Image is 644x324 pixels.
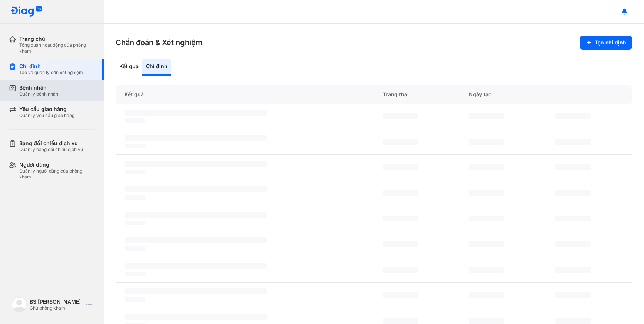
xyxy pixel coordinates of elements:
[116,37,202,48] h3: Chẩn đoán & Xét nghiệm
[125,272,145,276] span: ‌
[383,241,418,247] span: ‌
[555,292,591,298] span: ‌
[19,113,74,118] div: Quản lý yêu cầu giao hàng
[383,318,418,324] span: ‌
[125,186,267,192] span: ‌
[469,267,504,273] span: ‌
[19,36,95,42] div: Trang chủ
[555,216,591,221] span: ‌
[30,305,83,311] div: Chủ phòng khám
[469,216,504,221] span: ‌
[30,298,83,305] div: BS [PERSON_NAME]
[125,170,145,174] span: ‌
[125,263,267,269] span: ‌
[383,164,418,170] span: ‌
[116,59,142,76] div: Kết quả
[555,190,591,196] span: ‌
[125,110,267,116] span: ‌
[383,216,418,221] span: ‌
[555,241,591,247] span: ‌
[383,292,418,298] span: ‌
[555,267,591,273] span: ‌
[19,63,83,70] div: Chỉ định
[116,85,374,104] div: Kết quả
[125,314,267,320] span: ‌
[19,42,95,54] div: Tổng quan hoạt động của phòng khám
[125,297,145,302] span: ‌
[580,36,632,50] button: Tạo chỉ định
[125,221,145,225] span: ‌
[125,118,145,123] span: ‌
[383,139,418,145] span: ‌
[19,140,83,147] div: Bảng đối chiếu dịch vụ
[383,113,418,119] span: ‌
[125,212,267,218] span: ‌
[125,161,267,167] span: ‌
[19,84,58,91] div: Bệnh nhân
[125,195,145,200] span: ‌
[19,161,95,168] div: Người dùng
[125,246,145,251] span: ‌
[469,241,504,247] span: ‌
[374,85,460,104] div: Trạng thái
[125,288,267,294] span: ‌
[125,144,145,148] span: ‌
[12,297,27,312] img: logo
[555,139,591,145] span: ‌
[19,168,95,180] div: Quản lý người dùng của phòng khám
[555,164,591,170] span: ‌
[19,70,83,76] div: Tạo và quản lý đơn xét nghiệm
[469,190,504,196] span: ‌
[19,106,74,113] div: Yêu cầu giao hàng
[10,6,42,17] img: logo
[125,135,267,141] span: ‌
[19,91,58,97] div: Quản lý bệnh nhân
[469,113,504,119] span: ‌
[469,164,504,170] span: ‌
[383,267,418,273] span: ‌
[555,113,591,119] span: ‌
[460,85,546,104] div: Ngày tạo
[19,147,83,153] div: Quản lý bảng đối chiếu dịch vụ
[469,139,504,145] span: ‌
[555,318,591,324] span: ‌
[125,237,267,243] span: ‌
[469,292,504,298] span: ‌
[142,59,171,76] div: Chỉ định
[469,318,504,324] span: ‌
[383,190,418,196] span: ‌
